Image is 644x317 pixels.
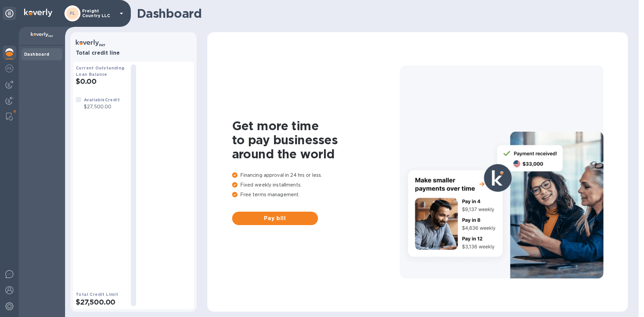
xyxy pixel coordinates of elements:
h3: Total credit line [76,50,191,56]
button: Pay bill [232,212,318,225]
p: Freight Country LLC [82,9,116,18]
img: Foreign exchange [5,64,13,72]
p: Free terms management. [232,191,400,198]
img: Logo [24,9,52,17]
h1: Dashboard [137,6,625,20]
b: Total Credit Limit [76,292,118,297]
b: Current Outstanding Loan Balance [76,65,125,77]
p: Financing approval in 24 hrs or less. [232,172,400,179]
p: $27,500.00 [84,103,120,110]
div: Unpin categories [3,7,16,20]
span: Pay bill [237,214,313,222]
b: Available Credit [84,97,120,102]
h2: $0.00 [76,77,125,86]
b: FL [70,11,75,16]
h1: Get more time to pay businesses around the world [232,119,400,161]
b: Dashboard [24,52,50,57]
h2: $27,500.00 [76,298,125,306]
p: Fixed weekly installments. [232,181,400,189]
